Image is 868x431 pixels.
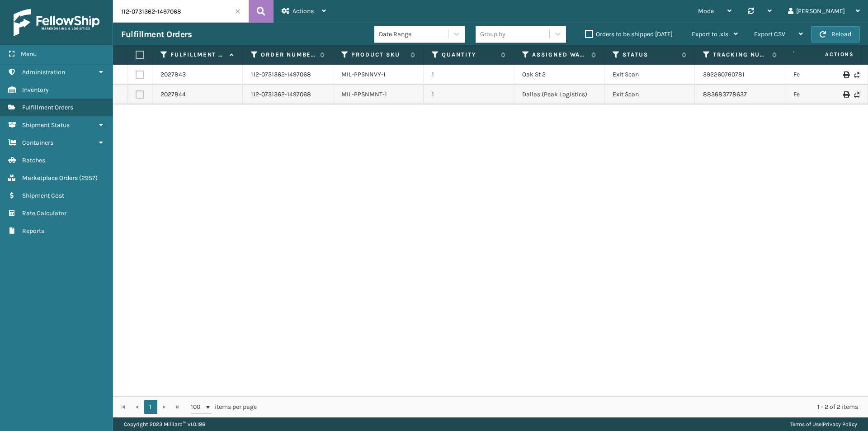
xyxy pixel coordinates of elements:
[251,70,311,79] a: 112-0731362-1497068
[480,29,505,39] div: Group by
[713,51,768,59] label: Tracking Number
[424,85,514,104] td: 1
[22,121,70,129] span: Shipment Status
[191,400,257,414] span: items per page
[623,51,677,59] label: Status
[790,421,821,427] a: Terms of Use
[22,68,65,76] span: Administration
[854,91,859,98] i: Never Shipped
[22,227,44,235] span: Reports
[341,71,386,78] a: MIL-PPSNNVY-1
[703,90,747,98] a: 883683778637
[22,156,45,164] span: Batches
[22,139,53,147] span: Containers
[160,70,186,79] a: 2027843
[251,90,311,99] a: 112-0731362-1497068
[341,90,387,98] a: MIL-PPSNMNT-1
[22,86,49,94] span: Inventory
[379,29,449,39] div: Date Range
[797,47,859,62] span: Actions
[21,50,37,58] span: Menu
[170,51,225,59] label: Fulfillment Order Id
[854,71,859,78] i: Never Shipped
[790,417,857,431] div: |
[514,65,604,85] td: Oak St 2
[121,29,192,40] h3: Fulfillment Orders
[514,85,604,104] td: Dallas (Peak Logistics)
[604,65,695,85] td: Exit Scan
[261,51,316,59] label: Order Number
[754,30,785,38] span: Export CSV
[14,9,99,36] img: logo
[604,85,695,104] td: Exit Scan
[292,7,314,15] span: Actions
[22,104,73,111] span: Fulfillment Orders
[843,91,849,98] i: Print Label
[160,90,186,99] a: 2027844
[823,421,857,427] a: Privacy Policy
[843,71,849,78] i: Print Label
[22,192,64,199] span: Shipment Cost
[144,400,157,414] a: 1
[22,174,78,182] span: Marketplace Orders
[703,71,745,78] a: 392260760781
[269,403,858,412] div: 1 - 2 of 2 items
[442,51,496,59] label: Quantity
[692,30,728,38] span: Export to .xls
[811,26,860,43] button: Reload
[351,51,406,59] label: Product SKU
[424,65,514,85] td: 1
[22,209,66,217] span: Rate Calculator
[698,7,714,15] span: Mode
[532,51,587,59] label: Assigned Warehouse
[585,30,673,38] label: Orders to be shipped [DATE]
[191,403,204,412] span: 100
[79,174,98,182] span: ( 2957 )
[124,417,205,431] p: Copyright 2023 Milliard™ v 1.0.186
